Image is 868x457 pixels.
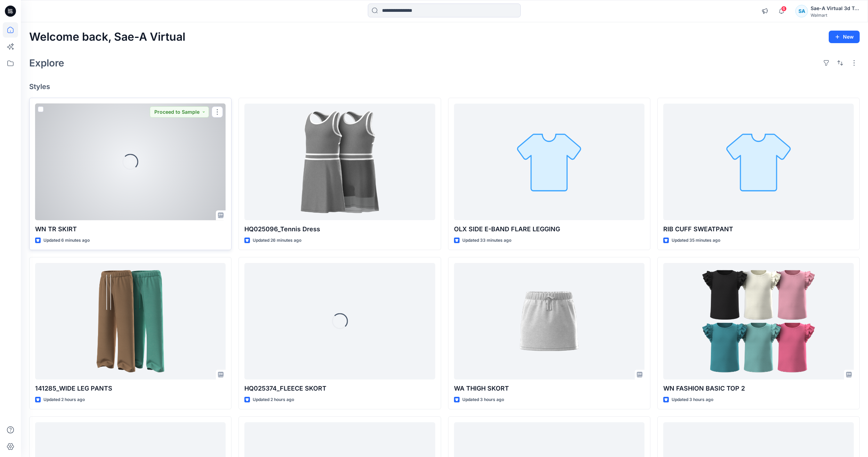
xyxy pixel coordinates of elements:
[35,384,226,393] p: 141285_WIDE LEG PANTS
[43,396,85,403] p: Updated 2 hours ago
[43,237,90,244] p: Updated 6 minutes ago
[253,237,301,244] p: Updated 26 minutes ago
[454,104,644,220] a: OLX SIDE E-BAND FLARE LEGGING
[672,396,713,403] p: Updated 3 hours ago
[462,237,511,244] p: Updated 33 minutes ago
[244,104,435,220] a: HQ025096_Tennis Dress
[29,82,860,91] h4: Styles
[35,224,226,234] p: WN TR SKIRT
[244,384,435,393] p: HQ025374_FLEECE SKORT
[244,224,435,234] p: HQ025096_Tennis Dress
[663,384,854,393] p: WN FASHION BASIC TOP 2
[454,384,644,393] p: WA THIGH SKORT
[781,6,787,11] span: 6
[811,4,859,13] div: Sae-A Virtual 3d Team
[454,263,644,379] a: WA THIGH SKORT
[29,57,64,69] h2: Explore
[829,31,860,43] button: New
[663,104,854,220] a: RIB CUFF SWEATPANT
[672,237,720,244] p: Updated 35 minutes ago
[29,31,185,43] h2: Welcome back, Sae-A Virtual
[253,396,294,403] p: Updated 2 hours ago
[35,263,226,379] a: 141285_WIDE LEG PANTS
[462,396,504,403] p: Updated 3 hours ago
[663,263,854,379] a: WN FASHION BASIC TOP 2
[454,224,644,234] p: OLX SIDE E-BAND FLARE LEGGING
[811,13,859,18] div: Walmart
[663,224,854,234] p: RIB CUFF SWEATPANT
[795,5,808,17] div: SA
